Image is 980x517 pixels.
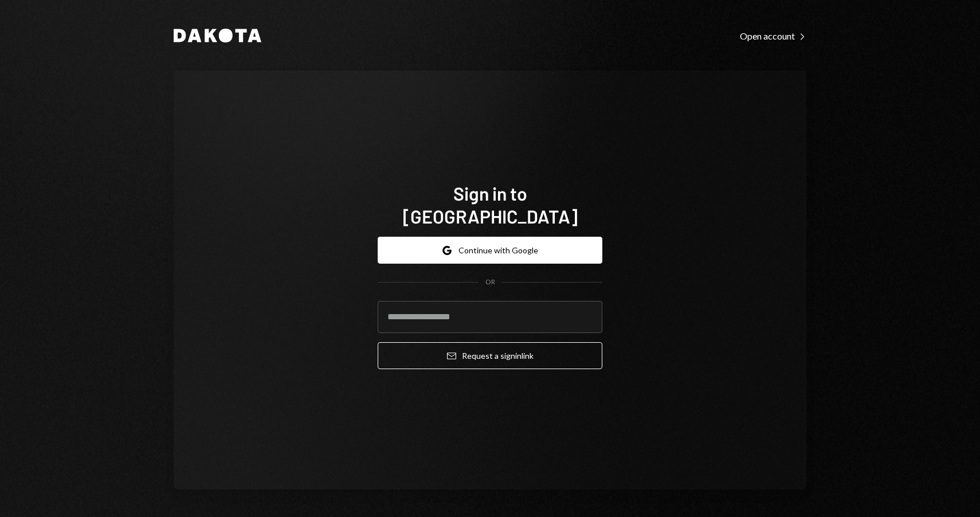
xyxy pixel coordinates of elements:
button: Continue with Google [378,237,602,264]
h1: Sign in to [GEOGRAPHIC_DATA] [378,182,602,228]
div: Open account [740,30,806,42]
div: OR [485,277,495,287]
a: Open account [740,29,806,42]
button: Request a signinlink [378,342,602,369]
